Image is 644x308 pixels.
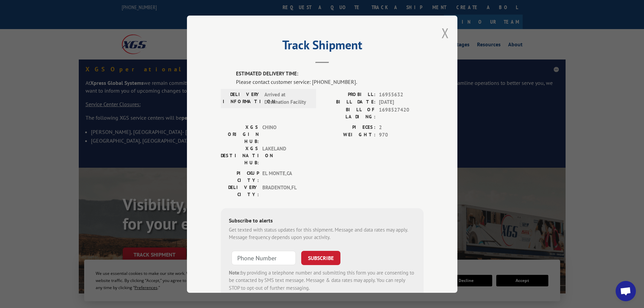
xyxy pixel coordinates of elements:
[262,184,308,198] span: BRADENTON , FL
[229,269,415,292] div: by providing a telephone number and submitting this form you are consenting to be contacted by SM...
[264,91,310,106] span: Arrived at Destination Facility
[301,251,340,265] button: SUBSCRIBE
[379,91,424,98] span: 16955632
[616,281,636,301] a: Open chat
[229,216,415,226] div: Subscribe to alerts
[379,106,424,120] span: 1698527420
[223,91,261,106] label: DELIVERY INFORMATION:
[322,98,376,106] label: BILL DATE:
[221,123,259,145] label: XGS ORIGIN HUB:
[379,98,424,106] span: [DATE]
[322,106,376,120] label: BILL OF LADING:
[322,123,376,131] label: PIECES:
[221,184,259,198] label: DELIVERY CITY:
[221,169,259,184] label: PICKUP CITY:
[262,123,308,145] span: CHINO
[262,145,308,166] span: LAKELAND
[236,77,424,86] div: Please contact customer service: [PHONE_NUMBER].
[442,24,449,42] button: Close modal
[221,40,424,53] h2: Track Shipment
[262,169,308,184] span: EL MONTE , CA
[322,131,376,139] label: WEIGHT:
[322,91,376,98] label: PROBILL:
[229,226,415,241] div: Get texted with status updates for this shipment. Message and data rates may apply. Message frequ...
[229,269,241,276] strong: Note:
[379,123,424,131] span: 2
[221,145,259,166] label: XGS DESTINATION HUB:
[232,251,296,265] input: Phone Number
[236,70,424,78] label: ESTIMATED DELIVERY TIME:
[379,131,424,139] span: 970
